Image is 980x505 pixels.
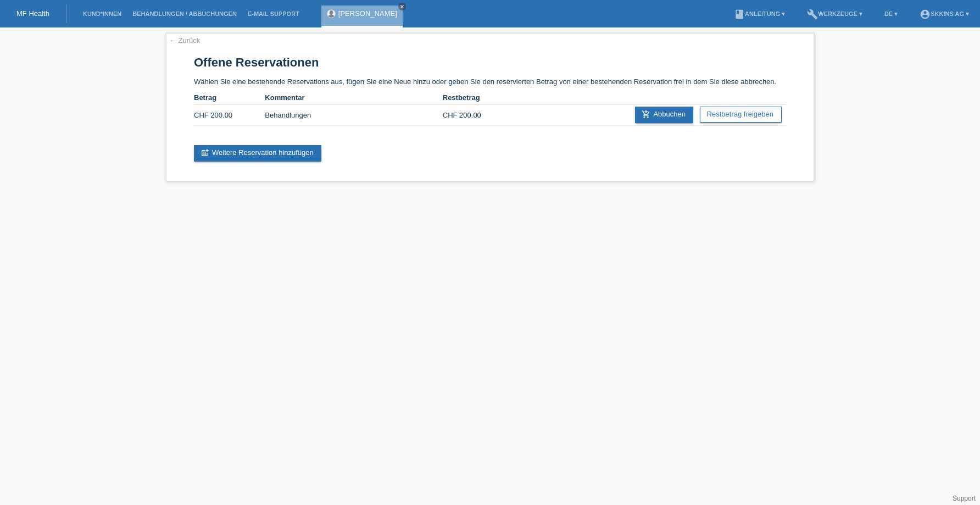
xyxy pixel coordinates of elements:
a: E-Mail Support [242,10,305,17]
a: buildWerkzeuge ▾ [801,10,868,17]
td: Behandlungen [265,104,442,126]
h1: Offene Reservationen [194,56,786,69]
a: bookAnleitung ▾ [728,10,790,17]
i: post_add [201,148,209,157]
a: post_addWeitere Reservation hinzufügen [194,145,321,162]
a: close [398,3,406,10]
i: close [399,4,405,9]
th: Restbetrag [443,91,514,104]
th: Betrag [194,91,265,104]
td: CHF 200.00 [194,104,265,126]
th: Kommentar [265,91,442,104]
td: CHF 200.00 [443,104,514,126]
a: MF Health [16,9,49,18]
a: [PERSON_NAME] [338,9,397,18]
a: Kund*innen [77,10,127,17]
a: Support [953,495,976,502]
i: account_circle [920,9,931,20]
i: build [807,9,818,20]
a: account_circleSKKINS AG ▾ [914,10,975,17]
a: Behandlungen / Abbuchungen [127,10,242,17]
a: ← Zurück [169,36,200,45]
i: book [734,9,745,20]
a: Restbetrag freigeben [700,107,782,123]
i: add_shopping_cart [642,110,650,119]
div: Wählen Sie eine bestehende Reservations aus, fügen Sie eine Neue hinzu oder geben Sie den reservi... [166,33,814,181]
a: add_shopping_cartAbbuchen [635,107,693,123]
a: DE ▾ [879,10,903,17]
